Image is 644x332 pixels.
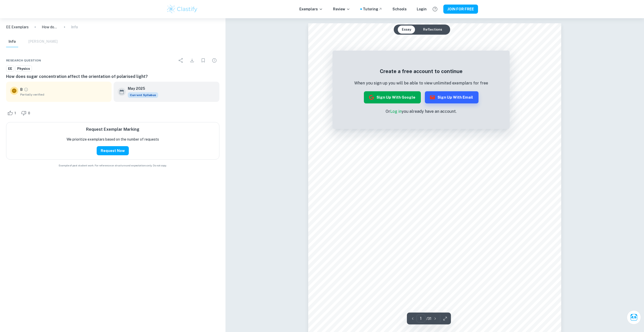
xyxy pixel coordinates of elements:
p: / 31 [426,316,431,321]
a: EE [6,65,14,72]
button: JOIN FOR FREE [443,5,478,14]
a: Login [417,6,427,12]
p: Review [333,6,350,12]
button: Sign up with Google [364,91,421,103]
button: Reflections [419,26,446,34]
h6: Request Exemplar Marking [86,126,139,132]
a: Grade partially verified [24,87,28,92]
button: Ask Clai [627,310,641,324]
div: Report issue [209,55,219,65]
a: Schools [392,6,407,12]
a: Tutoring [363,6,382,12]
div: Download [187,55,197,65]
span: EE [6,66,14,71]
a: Log in [390,109,402,114]
div: This exemplar is based on the current syllabus. Feel free to refer to it for inspiration/ideas wh... [128,92,158,98]
div: Dislike [20,109,33,117]
button: Info [6,36,18,47]
div: Bookmark [198,55,208,65]
div: Share [176,55,186,65]
span: Partially verified [20,92,108,97]
span: 0 [25,111,33,116]
span: Physics [15,66,32,71]
h6: May 2025 [128,86,154,91]
button: Request Now [97,146,129,155]
button: Essay [398,26,415,34]
button: Help and Feedback [431,5,439,13]
a: EE Exemplars [6,24,29,30]
img: Clastify logo [166,4,198,14]
p: Exemplars [299,6,323,12]
span: 1 [12,111,19,116]
h6: How does sugar concentration affect the orientation of polarised light? [6,74,219,80]
span: Research question [6,58,41,63]
p: When you sign up you will be able to view unlimited exemplars for free [354,80,488,86]
p: Info [71,24,78,30]
p: B [20,87,23,92]
span: Current Syllabus [128,92,158,98]
div: Like [6,109,19,117]
a: Physics [15,65,32,72]
h5: Create a free account to continue [354,68,488,75]
p: Or you already have an account. [354,108,488,115]
p: How does sugar concentration affect the orientation of polarised light? [42,24,58,30]
span: Example of past student work. For reference on structure and expectations only. Do not copy. [6,164,219,167]
button: Sign up with Email [425,91,479,103]
p: We prioritize exemplars based on the number of requests [67,137,159,142]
